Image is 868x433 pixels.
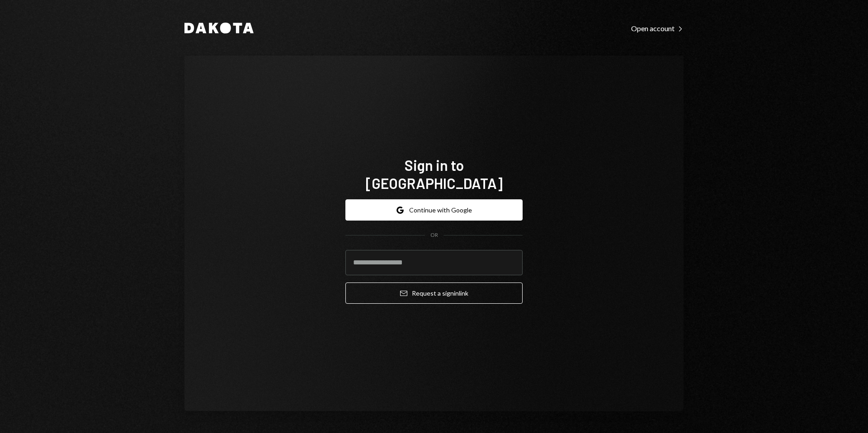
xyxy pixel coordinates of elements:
button: Request a signinlink [345,282,523,304]
h1: Sign in to [GEOGRAPHIC_DATA] [345,156,523,192]
button: Continue with Google [345,199,523,221]
a: Open account [631,23,684,33]
div: Open account [631,24,684,33]
div: OR [430,231,438,239]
